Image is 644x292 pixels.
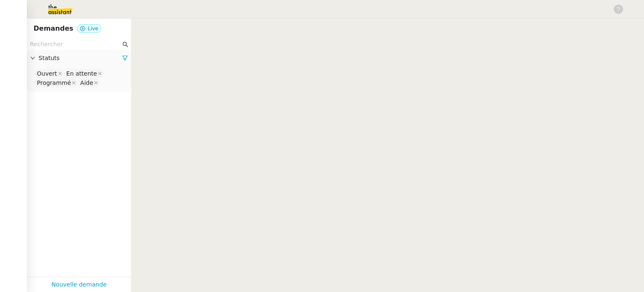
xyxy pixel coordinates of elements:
[66,70,97,77] div: En attente
[39,53,122,63] span: Statuts
[35,69,63,78] nz-select-item: Ouvert
[37,79,71,87] div: Programmé
[78,79,99,87] nz-select-item: Aide
[30,39,121,49] input: Rechercher
[52,280,107,289] a: Nouvelle demande
[34,23,73,34] nz-page-header-title: Demandes
[88,26,99,32] span: Live
[27,50,131,66] div: Statuts
[80,79,93,87] div: Aide
[35,79,77,87] nz-select-item: Programmé
[37,70,57,77] div: Ouvert
[64,69,103,78] nz-select-item: En attente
